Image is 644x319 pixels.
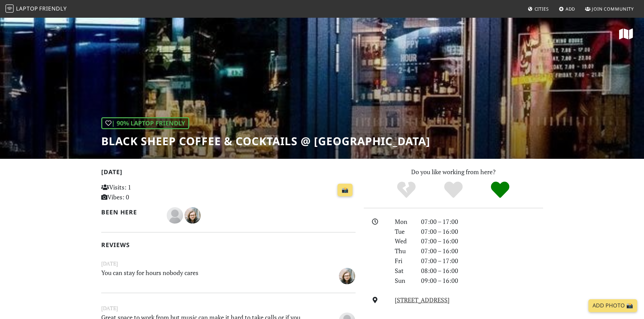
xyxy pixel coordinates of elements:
[101,135,430,148] h1: Black Sheep Coffee & Cocktails @ [GEOGRAPHIC_DATA]
[167,211,184,219] span: Arul Gupta
[338,184,353,197] a: 📸
[339,268,355,284] img: 4662-dan.jpg
[101,209,159,216] h2: Been here
[391,256,417,266] div: Fri
[417,227,547,237] div: 07:00 – 16:00
[566,6,575,12] span: Add
[535,6,549,12] span: Cities
[430,181,477,199] div: Yes
[97,304,360,313] small: [DATE]
[5,3,67,15] a: LaptopFriendly LaptopFriendly
[97,259,360,268] small: [DATE]
[339,271,355,279] span: Dan G
[417,217,547,227] div: 07:00 – 17:00
[39,5,66,12] span: Friendly
[383,181,430,199] div: No
[417,276,547,286] div: 09:00 – 16:00
[592,6,634,12] span: Join Community
[5,4,14,13] img: LaptopFriendly
[16,5,38,12] span: Laptop
[391,227,417,237] div: Tue
[184,207,201,224] img: 4662-dan.jpg
[101,241,356,248] h2: Reviews
[391,266,417,276] div: Sat
[391,236,417,246] div: Wed
[417,246,547,256] div: 07:00 – 16:00
[556,3,578,15] a: Add
[101,168,356,178] h2: [DATE]
[588,299,637,312] a: Add Photo 📸
[167,207,183,224] img: blank-535327c66bd565773addf3077783bbfce4b00ec00e9fd257753287c682c7fa38.png
[395,296,450,304] a: [STREET_ADDRESS]
[101,182,181,202] p: Visits: 1 Vibes: 0
[391,276,417,286] div: Sun
[101,117,189,129] div: | 90% Laptop Friendly
[364,167,543,177] p: Do you like working from here?
[477,181,524,199] div: Definitely!
[417,236,547,246] div: 07:00 – 16:00
[97,268,316,283] p: You can stay for hours nobody cares
[417,256,547,266] div: 07:00 – 17:00
[525,3,552,15] a: Cities
[582,3,636,15] a: Join Community
[184,211,201,219] span: Dan G
[391,217,417,227] div: Mon
[417,266,547,276] div: 08:00 – 16:00
[391,246,417,256] div: Thu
